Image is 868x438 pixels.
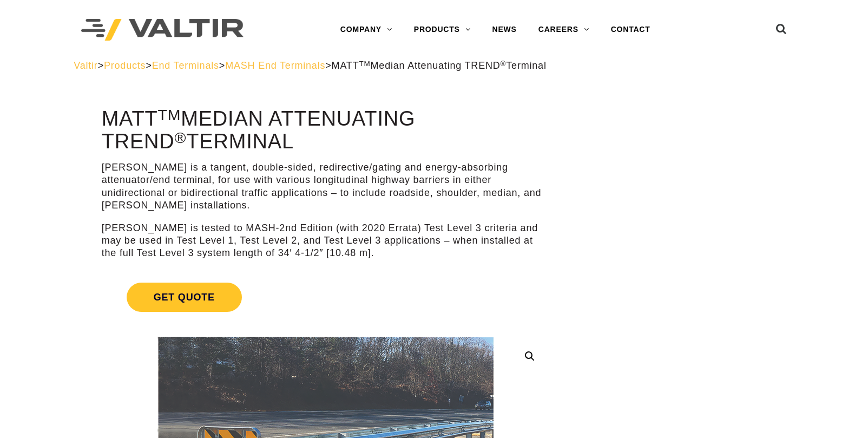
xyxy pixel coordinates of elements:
img: Valtir [81,19,244,41]
sup: TM [359,60,370,68]
a: End Terminals [152,60,219,71]
div: > > > > [74,60,794,72]
sup: ® [501,60,507,68]
a: Valtir [74,60,97,71]
sup: ® [175,129,187,146]
p: [PERSON_NAME] is tested to MASH-2nd Edition (with 2020 Errata) Test Level 3 criteria and may be u... [102,222,550,260]
span: MATT Median Attenuating TREND Terminal [332,60,547,71]
a: PRODUCTS [403,19,482,41]
sup: TM [157,106,181,123]
a: NEWS [482,19,528,41]
p: [PERSON_NAME] is a tangent, double-sided, redirective/gating and energy-absorbing attenuator/end ... [102,161,550,212]
h1: MATT Median Attenuating TREND Terminal [102,108,550,153]
a: Products [104,60,146,71]
a: Get Quote [102,270,550,325]
a: CONTACT [600,19,661,41]
span: Get Quote [127,283,242,312]
a: CAREERS [528,19,600,41]
a: COMPANY [330,19,403,41]
a: MASH End Terminals [225,60,325,71]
